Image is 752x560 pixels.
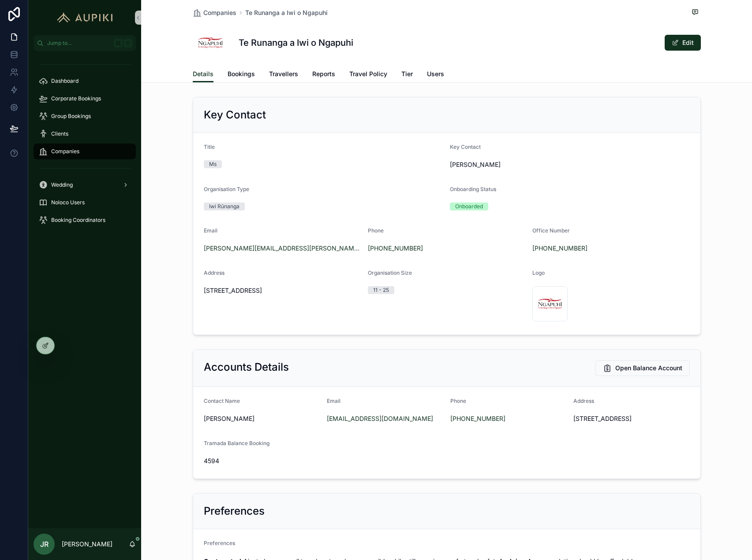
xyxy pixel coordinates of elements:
[62,540,112,549] p: [PERSON_NAME]
[573,414,690,423] span: [STREET_ADDRESS]
[51,77,79,85] span: Dashboard
[34,73,136,89] a: Dashboard
[427,70,444,78] span: Users
[40,539,49,549] span: JR
[204,504,265,518] h2: Preferences
[193,8,236,17] a: Companies
[51,95,101,102] span: Corporate Bookings
[53,11,117,25] img: App logo
[228,66,255,84] a: Bookings
[51,113,91,120] span: Group Bookings
[573,398,594,404] span: Address
[204,108,266,122] h2: Key Contact
[349,66,387,84] a: Travel Policy
[51,217,105,224] span: Booking Coordinators
[349,70,387,78] span: Travel Policy
[203,8,236,17] span: Companies
[204,244,361,253] a: [PERSON_NAME][EMAIL_ADDRESS][PERSON_NAME][DOMAIN_NAME]
[373,286,389,294] div: 11 - 25
[209,203,239,210] div: Iwi Rūnanga
[47,40,110,47] span: Jump to...
[327,398,340,404] span: Email
[204,540,235,546] span: Preferences
[209,160,217,168] div: Ms
[51,181,73,188] span: Wedding
[368,269,412,276] span: Organisation Size
[204,269,224,276] span: Address
[450,398,466,404] span: Phone
[532,227,570,234] span: Office Number
[368,227,384,234] span: Phone
[51,148,79,155] span: Companies
[51,130,68,137] span: Clients
[204,398,240,404] span: Contact Name
[34,177,136,193] a: Wedding
[51,199,85,206] span: Noloco Users
[450,160,689,169] span: [PERSON_NAME]
[204,144,215,150] span: Title
[28,51,141,239] div: scrollable content
[312,66,335,84] a: Reports
[427,66,444,84] a: Users
[312,70,335,78] span: Reports
[450,186,496,192] span: Onboarding Status
[34,91,136,107] a: Corporate Bookings
[532,269,545,276] span: Logo
[34,126,136,142] a: Clients
[245,8,328,17] a: Te Runanga a Iwi o Ngapuhi
[34,35,136,51] button: Jump to...K
[228,70,255,78] span: Bookings
[450,144,481,150] span: Key Contact
[368,244,423,253] a: [PHONE_NUMBER]
[450,414,505,423] a: [PHONE_NUMBER]
[595,360,690,376] button: Open Balance Account
[204,414,320,423] span: [PERSON_NAME]
[34,195,136,210] a: Noloco Users
[193,66,213,83] a: Details
[269,70,298,78] span: Travellers
[615,364,682,372] span: Open Balance Account
[401,70,413,78] span: Tier
[34,108,136,124] a: Group Bookings
[327,414,433,423] a: [EMAIL_ADDRESS][DOMAIN_NAME]
[269,66,298,84] a: Travellers
[204,360,289,374] h2: Accounts Details
[532,244,587,253] a: [PHONE_NUMBER]
[204,440,269,446] span: Tramada Balance Booking
[239,37,353,49] h1: Te Runanga a Iwi o Ngapuhi
[193,70,213,78] span: Details
[401,66,413,84] a: Tier
[204,186,249,192] span: Organisation Type
[204,227,217,234] span: Email
[34,144,136,159] a: Companies
[34,212,136,228] a: Booking Coordinators
[204,457,320,465] span: 4594
[455,203,483,210] div: Onboarded
[124,40,131,47] span: K
[665,35,701,51] button: Edit
[204,286,361,295] span: [STREET_ADDRESS]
